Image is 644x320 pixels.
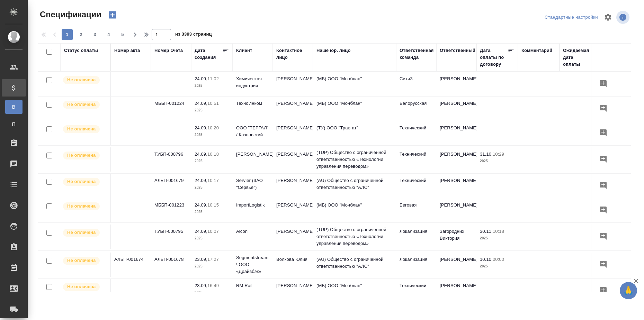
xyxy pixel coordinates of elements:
[89,31,100,38] span: 3
[195,107,229,114] p: 2025
[151,147,191,172] td: ТУБП-000796
[273,198,313,222] td: [PERSON_NAME]
[103,31,114,38] span: 4
[563,47,591,68] div: Ожидаемая дата оплаты
[67,76,96,83] p: Не оплачена
[154,47,183,54] div: Номер счета
[480,152,493,157] p: 31.10,
[207,76,219,81] p: 11:02
[440,47,475,54] div: Ответственный
[207,152,219,157] p: 10:18
[175,30,212,40] span: из 3393 страниц
[273,279,313,303] td: [PERSON_NAME]
[5,117,23,131] a: П
[117,31,128,38] span: 5
[313,198,396,222] td: (МБ) ООО "Монблан"
[38,9,101,20] span: Спецификации
[75,29,87,40] button: 2
[111,253,151,277] td: АЛБП-001674
[195,202,207,208] p: 24.09,
[195,257,207,262] p: 23.09,
[313,72,396,96] td: (МБ) ООО "Монблан"
[67,152,96,159] p: Не оплачена
[436,72,476,96] td: [PERSON_NAME]
[195,152,207,157] p: 24.09,
[67,203,96,210] p: Не оплачена
[616,11,631,24] span: Посмотреть информацию
[117,29,128,40] button: 5
[195,263,229,270] p: 2025
[195,209,229,216] p: 2025
[195,184,229,191] p: 2025
[195,158,229,165] p: 2025
[436,147,476,172] td: [PERSON_NAME]
[273,121,313,145] td: [PERSON_NAME]
[480,47,508,68] div: Дата оплаты по договору
[480,257,493,262] p: 10.10,
[207,257,219,262] p: 17:27
[236,282,269,289] p: RM Rail
[493,152,504,157] p: 10:29
[436,279,476,303] td: [PERSON_NAME]
[67,283,96,290] p: Не оплачена
[273,225,313,249] td: [PERSON_NAME]
[89,29,100,40] button: 3
[493,257,504,262] p: 00:00
[543,12,600,23] div: split button
[276,47,310,61] div: Контактное лицо
[480,235,515,242] p: 2025
[396,72,436,96] td: Сити3
[114,47,140,54] div: Номер акта
[236,228,269,235] p: Alcon
[195,229,207,234] p: 24.09,
[436,121,476,145] td: [PERSON_NAME]
[236,125,269,138] p: ООО "ТЕРГАЛ" / Казновский
[195,283,207,288] p: 23.09,
[436,174,476,198] td: [PERSON_NAME]
[151,97,191,121] td: МББП-001224
[9,103,19,110] span: В
[396,121,436,145] td: Технический
[400,47,434,61] div: Ответственная команда
[195,289,229,296] p: 2025
[236,254,269,275] p: Segmentstream \ ООО «Драйвбэк»
[273,72,313,96] td: [PERSON_NAME]
[103,29,114,40] button: 4
[396,198,436,222] td: Беговая
[236,75,269,89] p: Химическая индустрия
[236,177,269,191] p: Servier (ЗАО "Сервье")
[195,82,229,89] p: 2025
[493,229,504,234] p: 10:18
[64,47,98,54] div: Статус оплаты
[236,100,269,107] p: ТехноИнком
[207,178,219,183] p: 10:17
[207,125,219,130] p: 10:20
[195,76,207,81] p: 24.09,
[9,121,19,128] span: П
[104,9,121,21] button: Создать
[207,101,219,106] p: 10:51
[313,279,396,303] td: (МБ) ООО "Монблан"
[236,47,252,54] div: Клиент
[620,282,637,299] button: 🙏
[67,257,96,264] p: Не оплачена
[207,283,219,288] p: 16:49
[436,97,476,121] td: [PERSON_NAME]
[480,158,515,165] p: 2025
[480,263,515,270] p: 2025
[273,174,313,198] td: [PERSON_NAME]
[436,225,476,249] td: Загородних Виктория
[313,174,396,198] td: (AU) Общество с ограниченной ответственностью "АЛС"
[396,147,436,172] td: Технический
[195,178,207,183] p: 24.09,
[313,253,396,277] td: (AU) Общество с ограниченной ответственностью "АЛС"
[236,151,269,158] p: [PERSON_NAME]
[313,223,396,250] td: (TUP) Общество с ограниченной ответственностью «Технологии управления переводом»
[151,174,191,198] td: АЛБП-001679
[67,178,96,185] p: Не оплачена
[313,97,396,121] td: (МБ) ООО "Монблан"
[396,97,436,121] td: Белорусская
[207,229,219,234] p: 10:07
[316,47,351,54] div: Наше юр. лицо
[75,31,87,38] span: 2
